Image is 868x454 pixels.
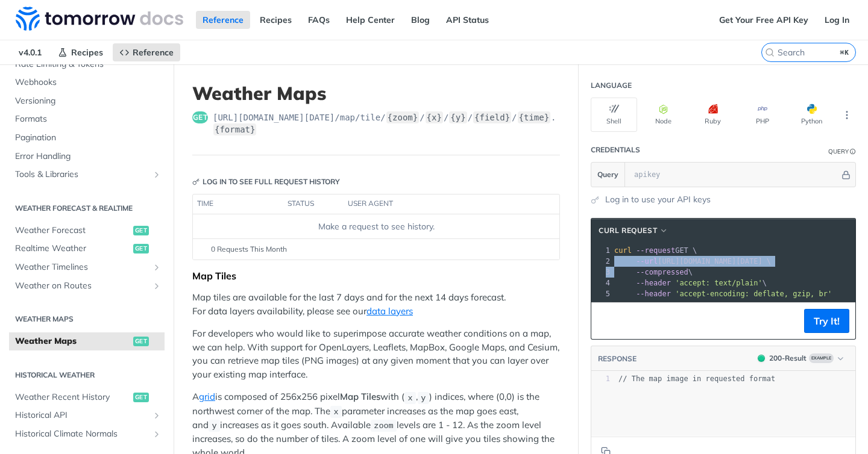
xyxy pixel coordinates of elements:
[765,48,775,57] svg: Search
[636,290,671,298] span: --header
[192,111,208,123] span: get
[404,11,436,29] a: Blog
[594,225,673,237] button: cURL Request
[9,406,165,424] a: Historical APIShow subpages for Historical API
[386,111,420,123] label: {zoom}
[9,73,165,92] a: Webhooks
[618,375,775,383] span: // The map image in requested format
[133,226,149,235] span: get
[152,263,162,272] button: Show subpages for Weather Timelines
[15,409,149,421] span: Historical API
[591,145,640,155] div: Credentials
[599,225,657,236] span: cURL Request
[614,279,767,287] span: \
[15,428,149,440] span: Historical Climate Normals
[9,166,165,184] a: Tools & LibrariesShow subpages for Tools & Libraries
[421,393,426,402] span: y
[614,246,632,255] span: curl
[636,268,688,276] span: --compressed
[16,7,183,31] img: Tomorrow.io Weather API Docs
[809,353,834,363] span: Example
[196,11,250,29] a: Reference
[192,327,560,381] p: For developers who would like to superimpose accurate weather conditions on a map, we can help. W...
[840,169,852,181] button: Hide
[344,194,535,214] th: user agent
[9,314,165,325] h2: Weather Maps
[591,163,625,187] button: Query
[133,337,149,346] span: get
[614,246,697,255] span: GET \
[591,288,612,299] div: 5
[253,11,298,29] a: Recipes
[818,11,856,29] a: Log In
[837,46,852,58] kbd: ⌘K
[712,11,815,29] a: Get Your Free API Key
[473,111,511,123] label: {field}
[614,257,771,266] span: [URL][DOMAIN_NAME][DATE] \
[192,82,560,104] h1: Weather Maps
[9,332,165,350] a: Weather Mapsget
[71,47,103,58] span: Recipes
[152,281,162,291] button: Show subpages for Weather on Routes
[152,170,162,179] button: Show subpages for Tools & Libraries
[591,245,612,256] div: 1
[636,257,658,266] span: --url
[841,110,852,120] svg: More ellipsis
[283,194,344,214] th: status
[15,225,130,237] span: Weather Forecast
[739,98,785,132] button: PHP
[426,111,443,123] label: {x}
[51,43,110,61] a: Recipes
[15,335,130,347] span: Weather Maps
[591,374,610,384] div: 1
[192,291,560,318] p: Map tiles are available for the last 7 days and for the next 14 days forecast. For data layers av...
[15,169,149,181] span: Tools & Libraries
[340,391,380,402] strong: Map Tiles
[675,279,763,287] span: 'accept: text/plain'
[15,280,149,292] span: Weather on Routes
[15,261,149,273] span: Weather Timelines
[752,352,849,364] button: 200200-ResultExample
[675,290,832,298] span: 'accept-encoding: deflate, gzip, br'
[640,98,687,132] button: Node
[605,193,711,206] a: Log in to use your API keys
[133,393,149,402] span: get
[193,194,283,214] th: time
[591,256,612,267] div: 2
[518,111,551,123] label: {time}
[9,222,165,240] a: Weather Forecastget
[9,129,165,147] a: Pagination
[133,47,174,58] span: Reference
[339,11,401,29] a: Help Center
[192,176,340,187] div: Log in to see full request history
[301,11,336,29] a: FAQs
[828,147,849,156] div: Query
[15,151,162,163] span: Error Handling
[15,243,130,255] span: Realtime Weather
[9,110,165,128] a: Formats
[198,220,555,233] div: Make a request to see history.
[597,353,637,365] button: RESPONSE
[9,92,165,110] a: Versioning
[213,123,256,135] label: {format}
[192,178,200,185] svg: Key
[333,408,338,417] span: x
[152,411,162,420] button: Show subpages for Historical API
[828,147,856,156] div: QueryInformation
[591,98,637,132] button: Shell
[9,258,165,276] a: Weather TimelinesShow subpages for Weather Timelines
[591,267,612,278] div: 3
[199,391,215,402] a: grid
[9,148,165,166] a: Error Handling
[9,240,165,258] a: Realtime Weatherget
[636,279,671,287] span: --header
[211,244,287,255] span: 0 Requests This Month
[758,355,765,362] span: 200
[9,388,165,406] a: Weather Recent Historyget
[769,353,807,364] div: 200 - Result
[838,106,856,124] button: More Languages
[213,111,560,135] span: https://api.tomorrow.io/v4/map/tile/{zoom}/{x}/{y}/{field}/{time}.{format}
[9,203,165,214] h2: Weather Forecast & realtime
[788,98,835,132] button: Python
[12,43,48,61] span: v4.0.1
